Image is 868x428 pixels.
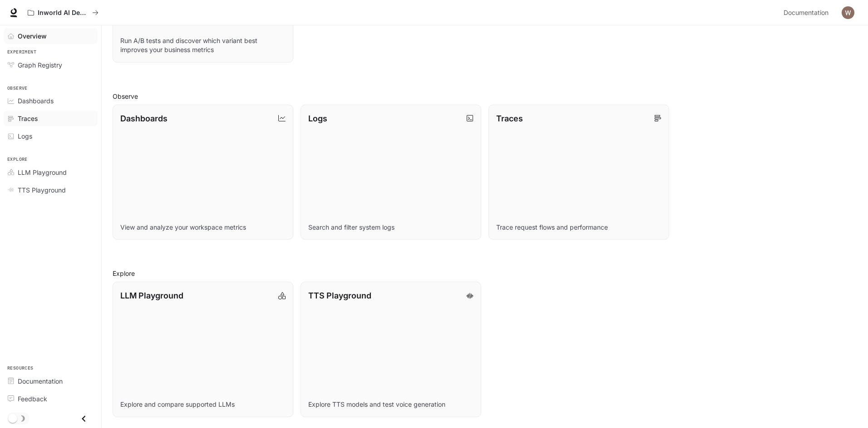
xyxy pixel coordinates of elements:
span: Feedback [18,394,47,404]
h2: Explore [113,269,857,278]
a: TracesTrace request flows and performance [488,105,669,240]
span: Dashboards [18,96,54,106]
span: Dark mode toggle [8,413,17,423]
p: Traces [496,112,523,125]
h2: Observe [113,91,857,101]
p: Trace request flows and performance [496,223,661,232]
a: TTS Playground [4,182,98,198]
a: Graph Registry [4,57,98,73]
img: User avatar [842,6,854,19]
span: TTS Playground [18,185,66,195]
a: TTS PlaygroundExplore TTS models and test voice generation [301,282,481,417]
p: Explore TTS models and test voice generation [308,400,473,409]
button: Close drawer [74,409,94,428]
span: Traces [18,114,38,123]
p: Logs [308,112,327,125]
p: Run A/B tests and discover which variant best improves your business metrics [120,36,286,54]
span: Overview [18,31,47,41]
a: LLM PlaygroundExplore and compare supported LLMs [113,282,293,417]
button: All workspaces [24,4,103,22]
p: View and analyze your workspace metrics [120,223,286,232]
span: LLM Playground [18,168,67,177]
p: Explore and compare supported LLMs [120,400,286,409]
span: Logs [18,131,32,141]
a: Dashboards [4,93,98,109]
a: LogsSearch and filter system logs [301,105,481,240]
span: Graph Registry [18,60,62,70]
a: DashboardsView and analyze your workspace metrics [113,105,293,240]
p: LLM Playground [120,289,183,302]
a: Documentation [780,4,835,22]
a: Traces [4,111,98,126]
a: Overview [4,28,98,44]
a: Logs [4,128,98,144]
p: Inworld AI Demos [38,9,89,17]
p: Search and filter system logs [308,223,473,232]
span: Documentation [18,376,63,386]
a: Feedback [4,391,98,407]
a: Documentation [4,373,98,389]
p: Dashboards [120,112,168,125]
a: LLM Playground [4,164,98,180]
span: Documentation [784,7,829,19]
button: User avatar [839,4,857,22]
p: TTS Playground [308,289,371,302]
